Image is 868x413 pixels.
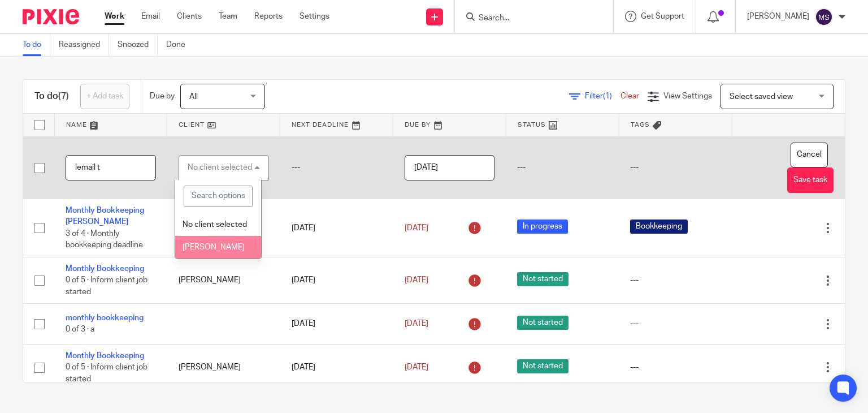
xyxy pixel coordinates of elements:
[166,34,194,56] a: Done
[167,344,280,390] td: [PERSON_NAME]
[787,167,834,193] button: Save task
[66,276,147,296] span: 0 of 5 · Inform client job started
[167,199,280,257] td: [PERSON_NAME]
[280,304,393,344] td: [DATE]
[630,274,721,286] div: ---
[105,11,124,22] a: Work
[517,316,568,330] span: Not started
[66,206,144,226] a: Monthly Bookkeeping [PERSON_NAME]
[506,136,619,199] td: ---
[254,11,283,22] a: Reports
[405,155,495,180] input: Pick a date
[23,34,50,56] a: To do
[219,11,237,22] a: Team
[23,9,79,24] img: Pixie
[405,276,428,284] span: [DATE]
[59,34,109,56] a: Reassigned
[58,92,69,101] span: (7)
[405,363,428,371] span: [DATE]
[300,11,329,22] a: Settings
[66,155,156,180] input: Task name
[280,136,393,199] td: ---
[630,362,721,373] div: ---
[118,34,158,56] a: Snoozed
[177,11,202,22] a: Clients
[189,93,198,101] span: All
[585,92,620,100] span: Filter
[66,326,94,334] span: 0 of 3 · a
[183,221,247,229] span: No client selected
[150,91,175,102] p: Due by
[66,230,143,249] span: 3 of 4 · Monthly bookkeeping deadline
[280,344,393,390] td: [DATE]
[620,92,639,100] a: Clear
[747,11,809,22] p: [PERSON_NAME]
[641,12,684,20] span: Get Support
[630,220,688,234] span: Bookkeeping
[66,265,144,273] a: Monthly Bookkeeping
[603,92,612,100] span: (1)
[815,8,833,26] img: svg%3E
[517,272,568,286] span: Not started
[66,363,147,383] span: 0 of 5 · Inform client job started
[280,257,393,303] td: [DATE]
[80,84,129,109] a: + Add task
[405,224,428,232] span: [DATE]
[34,91,69,102] h1: To do
[630,318,721,329] div: ---
[405,320,428,328] span: [DATE]
[188,164,252,171] div: No client selected
[167,257,280,303] td: [PERSON_NAME]
[478,14,579,24] input: Search
[141,11,160,22] a: Email
[280,199,393,257] td: [DATE]
[183,243,245,251] span: [PERSON_NAME]
[619,136,732,199] td: ---
[184,186,252,207] input: Search options...
[663,92,712,100] span: View Settings
[66,314,144,322] a: monthly bookkeeping
[517,359,568,373] span: Not started
[517,220,568,234] span: In progress
[66,352,144,360] a: Monthly Bookkeeping
[631,122,650,128] span: Tags
[791,143,828,168] button: Cancel
[730,93,793,101] span: Select saved view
